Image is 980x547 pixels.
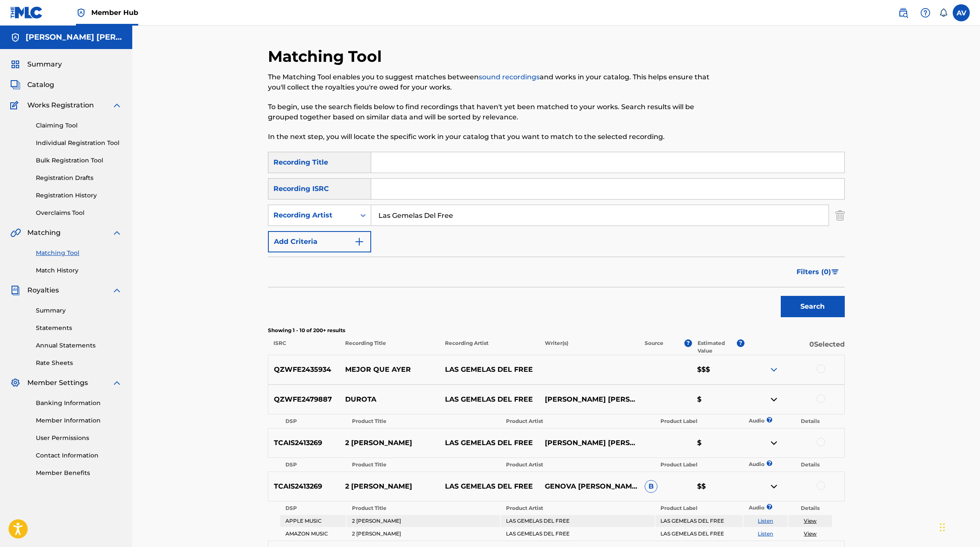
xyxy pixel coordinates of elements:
th: Product Title [347,459,500,471]
p: MEJOR QUE AYER [340,365,439,375]
a: Statements [36,324,122,333]
a: Listen [758,518,773,524]
p: 2 [PERSON_NAME] [340,438,439,448]
p: Showing 1 - 10 of 200+ results [268,327,845,334]
p: LAS GEMELAS DEL FREE [439,365,539,375]
th: Product Label [655,459,743,471]
img: contract [769,394,779,405]
td: LAS GEMELAS DEL FREE [655,528,743,540]
a: Claiming Tool [36,121,122,130]
img: 9d2ae6d4665cec9f34b9.svg [354,237,364,247]
button: Add Criteria [268,231,371,252]
p: Recording Artist [439,339,539,355]
th: DSP [280,459,346,471]
h2: Matching Tool [268,47,386,66]
a: Listen [758,530,773,537]
button: Filters (0) [791,261,845,283]
a: Annual Statements [36,341,122,350]
th: Product Label [655,502,743,514]
img: contract [769,438,779,448]
p: GENOVA [PERSON_NAME] [539,481,639,492]
div: User Menu [953,4,970,21]
a: Member Benefits [36,469,122,478]
a: Summary [36,306,122,315]
div: Widget de chat [937,506,980,547]
img: Delete Criterion [835,205,845,226]
a: User Permissions [36,434,122,443]
td: AMAZON MUSIC [280,528,346,540]
p: TCAIS2413269 [268,438,340,448]
th: Product Artist [501,415,654,427]
img: MLC Logo [10,6,43,19]
a: Registration History [36,191,122,200]
th: Product Label [655,415,743,427]
a: Individual Registration Tool [36,139,122,148]
p: The Matching Tool enables you to suggest matches between and works in your catalog. This helps en... [268,72,712,93]
span: ? [737,339,744,347]
th: DSP [280,502,346,514]
img: Catalog [10,80,20,90]
p: Writer(s) [539,339,639,355]
a: Public Search [895,4,912,21]
p: $ [692,438,744,448]
a: Bulk Registration Tool [36,156,122,165]
img: help [920,8,931,18]
p: [PERSON_NAME] [PERSON_NAME], [PERSON_NAME] [PERSON_NAME] [539,438,639,448]
p: To begin, use the search fields below to find recordings that haven't yet been matched to your wo... [268,102,712,122]
img: expand [112,100,122,110]
td: 2 [PERSON_NAME] [347,528,500,540]
img: Accounts [10,32,20,43]
p: $$$ [692,365,744,375]
form: Search Form [268,152,845,321]
a: Matching Tool [36,249,122,258]
p: 0 Selected [744,339,844,355]
p: Estimated Value [698,339,737,355]
td: LAS GEMELAS DEL FREE [501,515,654,527]
img: expand [112,285,122,295]
a: Member Information [36,416,122,425]
span: B [645,480,657,493]
img: Summary [10,59,20,69]
p: LAS GEMELAS DEL FREE [439,481,539,492]
td: 2 [PERSON_NAME] [347,515,500,527]
a: SummarySummary [10,59,62,69]
p: Audio [744,417,754,425]
span: Member Settings [27,378,88,388]
p: $$ [692,481,744,492]
p: Recording Title [339,339,439,355]
th: Details [788,502,832,514]
p: Audio [744,460,754,468]
p: QZWFE2435934 [268,365,340,375]
img: Matching [10,228,21,238]
a: sound recordings [479,73,540,81]
a: Registration Drafts [36,174,122,182]
th: Product Title [347,415,500,427]
a: Contact Information [36,451,122,460]
p: Audio [744,504,754,512]
p: LAS GEMELAS DEL FREE [439,394,539,405]
span: Catalog [27,80,54,90]
td: APPLE MUSIC [280,515,346,527]
p: QZWFE2479887 [268,394,340,405]
span: Filters ( 0 ) [797,267,831,277]
p: LAS GEMELAS DEL FREE [439,438,539,448]
span: Matching [27,228,61,238]
div: Help [917,4,934,21]
img: filter [832,269,839,275]
img: expand [769,365,779,375]
p: [PERSON_NAME] [PERSON_NAME], [PERSON_NAME] [PERSON_NAME] [539,394,639,405]
span: Summary [27,59,62,69]
div: Recording Artist [273,210,350,220]
a: Overclaims Tool [36,208,122,217]
img: expand [112,228,122,238]
a: Banking Information [36,399,122,408]
img: search [898,8,908,18]
img: Works Registration [10,100,21,110]
th: Product Artist [501,459,654,471]
span: ? [684,339,692,347]
p: 2 [PERSON_NAME] [340,481,439,492]
p: Source [645,339,663,355]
